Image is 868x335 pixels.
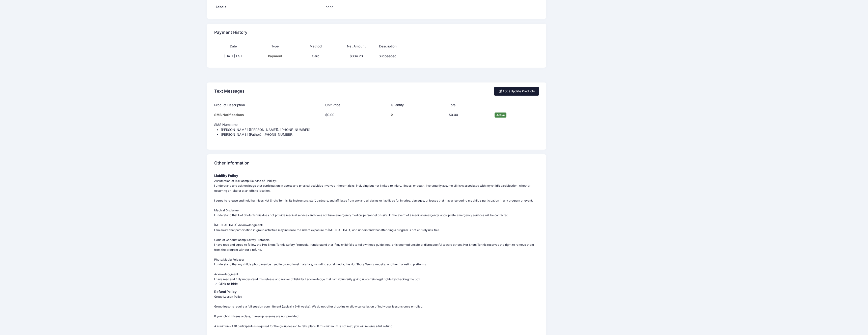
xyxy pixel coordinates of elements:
th: Type [255,41,295,51]
h4: Text Messages [214,84,245,98]
td: Card [295,51,336,61]
div: Click to hide [214,282,539,287]
h4: Payment History [214,25,248,40]
li: [PERSON_NAME] (Father): [PHONE_NUMBER] [221,132,539,137]
th: Net Amount [336,41,377,51]
td: SMS Numbers: [214,120,539,143]
span: Active [495,113,506,117]
td: $0.00 [446,110,492,120]
td: Succeeded [377,51,498,61]
a: Add / Update Products [494,87,539,96]
th: Description [377,41,498,51]
div: Refund Policy [214,289,539,294]
td: [DATE] EST [214,51,255,61]
div: Liability Policy [214,173,539,178]
th: Total [446,100,492,110]
td: $334.23 [336,51,377,61]
th: Method [295,41,336,51]
td: Payment [255,51,295,61]
div: 2 [391,113,444,118]
div: Labels [212,2,322,12]
td: $0.00 [323,110,388,120]
li: [PERSON_NAME] ([PERSON_NAME]): [PHONE_NUMBER] [221,127,539,132]
th: Unit Price [323,100,388,110]
td: SMS Notifications [214,110,323,120]
th: Product Description [214,100,323,110]
small: Assumption of Risk &amp; Release of Liability: I understand and acknowledge that participation in... [214,179,534,281]
th: Quantity [388,100,446,110]
h4: Other Information [214,156,250,171]
span: none [325,5,389,10]
th: Date [214,41,255,51]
